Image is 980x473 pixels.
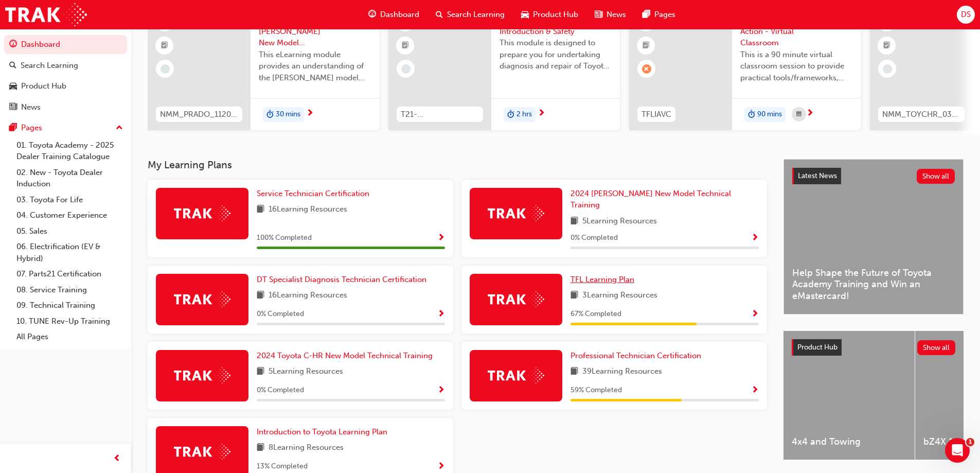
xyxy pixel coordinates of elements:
[634,4,684,25] a: pages-iconPages
[269,365,343,378] span: 5 Learning Resources
[437,310,445,319] span: Show Progress
[607,9,626,21] span: News
[12,207,127,223] a: 04. Customer Experience
[402,39,409,52] span: booktick-icon
[751,308,759,321] button: Show Progress
[401,109,479,120] span: T21-FOD_HVIS_PREREQ
[257,203,264,216] span: book-icon
[257,461,308,472] span: 13 % Completed
[174,205,230,221] img: Trak
[174,367,230,383] img: Trak
[783,159,964,314] a: Latest NewsShow allHelp Shape the Future of Toyota Academy Training and Win an eMastercard!
[571,188,759,211] a: 2024 [PERSON_NAME] New Model Technical Training
[257,426,391,438] a: Introduction to Toyota Learning Plan
[148,6,379,130] a: NMM_PRADO_112024_MODULE_12024 Landcruiser [PERSON_NAME] New Model Mechanisms - Model Outline 1Thi...
[9,61,16,71] span: search-icon
[12,192,127,208] a: 03. Toyota For Life
[792,339,955,356] a: Product HubShow all
[113,452,121,465] span: prev-icon
[5,3,87,26] img: Trak
[12,297,127,313] a: 09. Technical Training
[961,9,971,21] span: DS
[751,310,759,319] span: Show Progress
[12,239,127,266] a: 06. Electrification (EV & Hybrid)
[883,64,892,74] span: learningRecordVerb_NONE-icon
[966,438,974,446] span: 1
[571,350,705,362] a: Professional Technician Certification
[571,189,731,210] span: 2024 [PERSON_NAME] New Model Technical Training
[571,232,618,244] span: 0 % Completed
[796,108,801,121] span: calendar-icon
[4,35,127,54] a: Dashboard
[259,49,371,84] span: This eLearning module provides an understanding of the [PERSON_NAME] model line-up and its Katash...
[437,460,445,473] button: Show Progress
[571,365,578,378] span: book-icon
[437,308,445,321] button: Show Progress
[917,340,956,355] button: Show all
[257,365,264,378] span: book-icon
[437,232,445,244] button: Show Progress
[269,442,344,454] span: 8 Learning Resources
[571,215,578,228] span: book-icon
[783,331,915,460] a: 4x4 and Towing
[257,442,264,454] span: book-icon
[740,14,852,49] span: Toyota For Life In Action - Virtual Classroom
[488,291,544,307] img: Trak
[9,82,17,91] span: car-icon
[257,274,431,286] a: DT Specialist Diagnosis Technician Certification
[447,9,505,21] span: Search Learning
[740,49,852,84] span: This is a 90 minute virtual classroom session to provide practical tools/frameworks, behaviours a...
[276,109,300,120] span: 30 mins
[4,118,127,137] button: Pages
[437,234,445,243] span: Show Progress
[368,8,376,21] span: guage-icon
[571,289,578,302] span: book-icon
[12,313,127,329] a: 10. TUNE Rev-Up Training
[586,4,634,25] a: news-iconNews
[161,39,168,52] span: booktick-icon
[257,350,437,362] a: 2024 Toyota C-HR New Model Technical Training
[388,6,620,130] a: 0T21-FOD_HVIS_PREREQElectrification Introduction & SafetyThis module is designed to prepare you f...
[513,4,586,25] a: car-iconProduct Hub
[437,386,445,395] span: Show Progress
[792,436,906,448] span: 4x4 and Towing
[945,438,970,463] iframe: Intercom live chat
[798,171,837,180] span: Latest News
[792,168,955,184] a: Latest NewsShow all
[21,60,78,72] div: Search Learning
[12,223,127,239] a: 05. Sales
[9,40,17,49] span: guage-icon
[257,351,433,360] span: 2024 Toyota C-HR New Model Technical Training
[516,109,532,120] span: 2 hrs
[582,215,657,228] span: 5 Learning Resources
[571,275,634,284] span: TFL Learning Plan
[4,56,127,75] a: Search Learning
[751,234,759,243] span: Show Progress
[266,108,274,121] span: duration-icon
[582,365,662,378] span: 39 Learning Resources
[571,351,701,360] span: Professional Technician Certification
[654,9,675,21] span: Pages
[257,384,304,396] span: 0 % Completed
[174,291,230,307] img: Trak
[160,109,238,120] span: NMM_PRADO_112024_MODULE_1
[269,289,347,302] span: 16 Learning Resources
[642,64,651,74] span: learningRecordVerb_ABSENT-icon
[401,64,411,74] span: learningRecordVerb_NONE-icon
[257,189,369,198] span: Service Technician Certification
[595,8,602,21] span: news-icon
[957,6,975,24] button: DS
[12,266,127,282] a: 07. Parts21 Certification
[360,4,427,25] a: guage-iconDashboard
[642,109,671,120] span: TFLIAVC
[571,274,638,286] a: TFL Learning Plan
[4,98,127,117] a: News
[427,4,513,25] a: search-iconSearch Learning
[161,64,170,74] span: learningRecordVerb_NONE-icon
[917,169,955,184] button: Show all
[380,9,419,21] span: Dashboard
[882,109,960,120] span: NMM_TOYCHR_032024_MODULE_1
[269,203,347,216] span: 16 Learning Resources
